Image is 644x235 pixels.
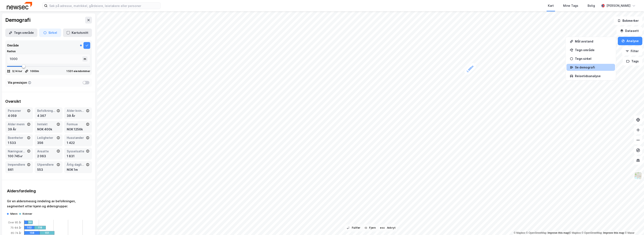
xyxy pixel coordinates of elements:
div: Utpendlere [37,162,56,167]
div: Demografi [5,17,30,23]
img: Z [634,172,642,180]
div: Tegn sirkel [575,57,612,60]
div: 151 [45,231,59,235]
tspan: Over 85 år [8,221,21,224]
div: 1 531 eiendommer [66,70,90,73]
div: 861 [8,167,30,172]
button: Tags [623,57,642,66]
a: Mapbox [569,231,581,234]
div: Formue [67,122,85,127]
button: Analyse [618,37,642,45]
div: Mine Tags [563,3,578,8]
div: 356 [37,140,60,145]
button: Tegn område [5,29,37,37]
div: Ansatte [37,149,56,154]
a: Mapbox [514,231,525,234]
div: 158 [30,231,45,235]
div: Innpendlere [8,162,26,167]
div: NOK 400k [37,127,60,132]
div: | [514,231,634,235]
div: Oversikt [5,99,92,104]
div: Map marker [463,62,477,76]
div: 553 [37,167,60,172]
a: Improve this map [548,231,569,234]
div: Leiligheter [37,135,56,140]
div: Alder kvinner [67,108,85,113]
div: Gir en aldersmessig inndeling av befolkningen, segmentert etter kjønn og aldersgrupper. [7,199,90,209]
a: OpenStreetMap [582,231,602,234]
div: 1 422 [67,140,89,145]
div: 1 831 [67,154,89,159]
div: Reisetidsanalyse [575,74,612,78]
div: Bolig [588,3,595,8]
button: Datasett [617,27,642,35]
input: m [7,54,83,64]
div: Kvinner [23,212,32,216]
div: Boenheter [8,135,26,140]
div: Husstander [67,135,85,140]
div: Personer [8,108,26,113]
div: 4 059 [8,113,30,118]
div: 39 År [67,113,89,118]
div: 2 063 [37,154,60,159]
iframe: Chat Widget [623,215,644,235]
div: Inntekt [37,122,56,127]
div: Menn [10,212,18,216]
button: Filter [622,47,642,55]
div: 1000 m [30,70,39,73]
div: [PERSON_NAME] [606,3,630,8]
div: 1 533 [8,140,30,145]
img: newsec-logo.f6e21ccffca1b3a03d2d.png [7,2,32,9]
div: Befolkning dagtid [37,108,56,113]
div: Område [7,43,19,48]
div: NOK 1m [67,167,89,172]
div: 3,14 k㎡ [12,70,22,73]
input: Søk på adresse, matrikkel, gårdeiere, leietakere eller personer [48,3,160,9]
tspan: 75-84 år [11,226,21,229]
button: Kartutsnitt [63,29,92,37]
div: Se demografi [575,66,612,69]
button: Bokmerker [614,16,642,25]
div: 118 [38,226,49,229]
div: Kontrollprogram for chat [623,215,644,235]
div: Kart [548,3,554,8]
div: Tegn område [575,48,612,52]
div: Sysselsatte [67,149,85,154]
a: Improve this map [603,231,624,234]
div: Radius [7,50,90,53]
div: 102 [27,226,37,229]
div: Næringsareal [8,149,26,154]
a: OpenStreetMap [526,231,547,234]
tspan: 65-74 år [11,231,21,235]
div: 100 745㎡ [8,154,30,159]
div: Årlig dagligvareforbruk [67,162,85,167]
div: 4 367 [37,113,60,118]
div: Mål avstand [575,40,612,43]
div: m [82,56,87,61]
button: Sirkel [39,29,61,37]
div: 39 År [8,127,30,132]
div: Alder menn [8,122,26,127]
div: NOK 1256k [67,127,89,132]
div: Vis presisjon [8,80,27,85]
div: 50 [29,221,33,224]
div: Aldersfordeling [7,189,90,194]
